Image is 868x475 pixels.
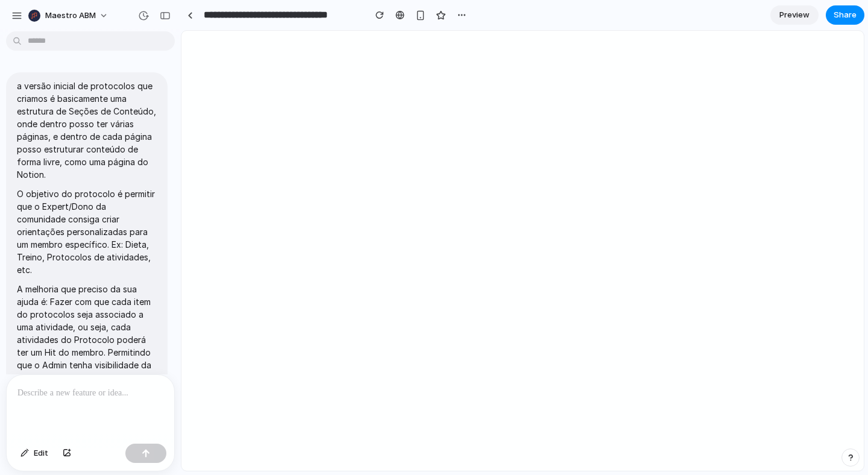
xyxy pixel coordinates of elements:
span: Edit [34,447,48,459]
span: Preview [779,9,810,21]
span: Maestro ABM [45,10,96,22]
button: Maestro ABM [24,6,115,25]
span: Share [834,9,857,21]
button: Edit [14,444,54,463]
p: A melhoria que preciso da sua ajuda é: Fazer com que cada item do protocolos seja associado a uma... [17,283,157,435]
p: O objetivo do protocolo é permitir que o Expert/Dono da comunidade consiga criar orientações pers... [17,187,157,276]
a: Preview [770,5,819,25]
button: Share [826,5,864,25]
p: a versão inicial de protocolos que criamos é basicamente uma estrutura de Seções de Conteúdo, ond... [17,80,157,181]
